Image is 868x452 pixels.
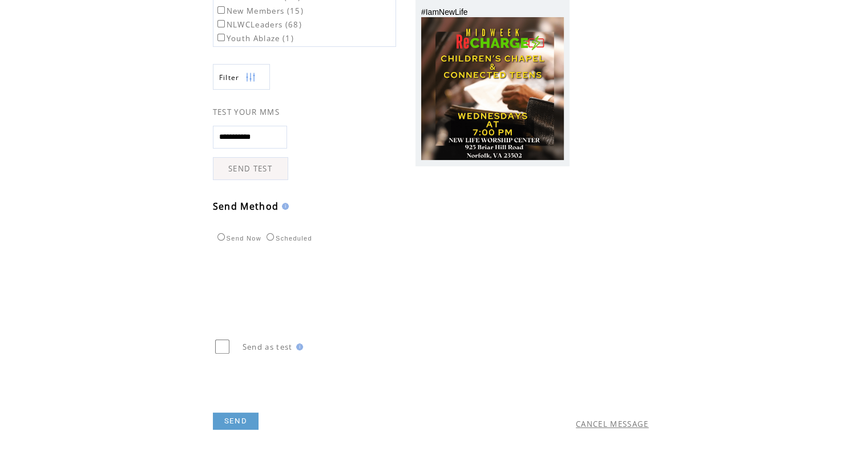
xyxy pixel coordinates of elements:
[215,235,261,242] label: Send Now
[217,233,225,241] input: Send Now
[243,342,293,352] span: Send as test
[215,19,302,30] label: NLWCLeaders (68)
[576,419,649,429] a: CANCEL MESSAGE
[213,157,288,180] a: SEND TEST
[293,343,303,350] img: help.gif
[213,64,270,90] a: Filter
[213,107,280,117] span: TEST YOUR MMS
[213,413,259,430] a: SEND
[264,235,312,242] label: Scheduled
[215,6,304,16] label: New Members (15)
[278,203,289,210] img: help.gif
[217,6,225,14] input: New Members (15)
[267,233,274,241] input: Scheduled
[213,200,279,213] span: Send Method
[245,65,256,90] img: filters.png
[219,73,240,82] span: Show filters
[217,34,225,41] input: Youth Ablaze (1)
[217,20,225,27] input: NLWCLeaders (68)
[215,33,294,43] label: Youth Ablaze (1)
